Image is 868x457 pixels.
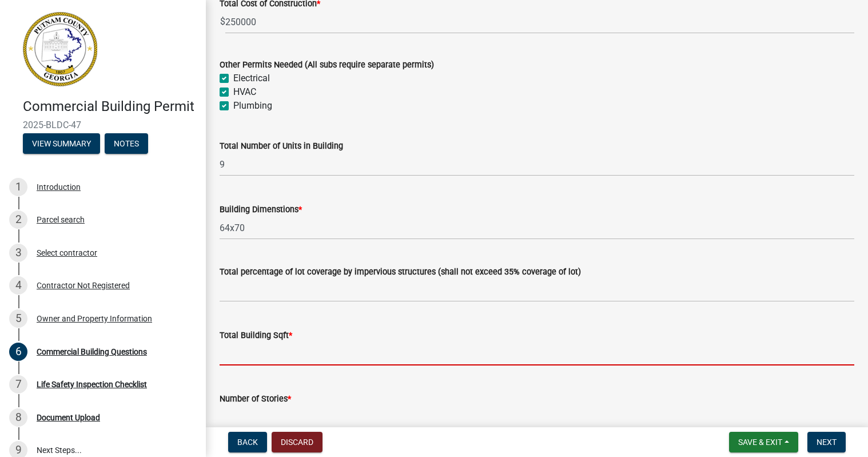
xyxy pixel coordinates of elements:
button: Back [228,432,267,452]
div: 4 [9,276,27,295]
button: Discard [272,432,322,452]
h4: Commercial Building Permit [23,98,197,115]
div: Document Upload [37,414,100,422]
div: Commercial Building Questions [37,348,147,356]
div: Life Safety Inspection Checklist [37,380,147,388]
wm-modal-confirm: Summary [23,140,100,149]
button: Next [807,432,846,452]
div: Introduction [37,183,81,191]
button: Notes [105,133,148,154]
button: Save & Exit [729,432,798,452]
label: Other Permits Needed (All subs require separate permits) [220,61,434,69]
img: Putnam County, Georgia [23,12,97,86]
label: HVAC [233,85,256,99]
div: 2 [9,210,27,229]
div: 3 [9,244,27,262]
button: View Summary [23,133,100,154]
span: Next [817,438,837,447]
label: Plumbing [233,99,272,113]
span: Back [237,438,258,447]
div: 7 [9,375,27,394]
div: Select contractor [37,249,97,257]
label: Total Number of Units in Building [220,142,343,150]
div: Parcel search [37,216,85,224]
div: 6 [9,343,27,361]
span: 2025-BLDC-47 [23,120,183,130]
div: Owner and Property Information [37,315,152,323]
div: 5 [9,309,27,328]
label: Building Dimenstions [220,206,302,214]
div: 8 [9,408,27,427]
span: $ [220,10,226,34]
wm-modal-confirm: Notes [105,140,148,149]
label: Total Building Sqft [220,332,292,340]
label: Number of Stories [220,395,291,403]
span: Save & Exit [738,438,782,447]
div: 1 [9,178,27,196]
label: Electrical [233,71,270,85]
label: Total percentage of lot coverage by impervious structures (shall not exceed 35% coverage of lot) [220,268,581,276]
div: Contractor Not Registered [37,281,130,289]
